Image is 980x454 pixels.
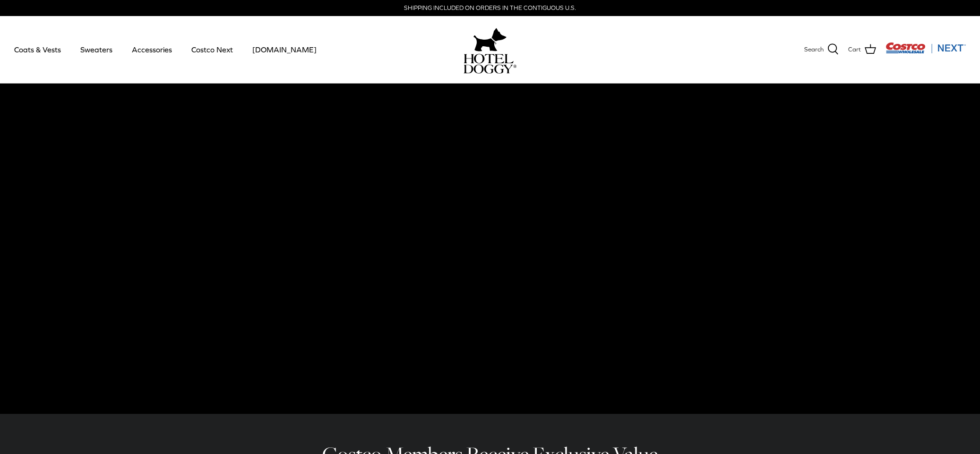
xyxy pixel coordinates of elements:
[464,25,516,74] a: hoteldoggy.com hoteldoggycom
[123,34,181,66] a: Accessories
[804,43,839,56] a: Search
[183,34,241,66] a: Costco Next
[885,48,966,55] a: Visit Costco Next
[464,54,516,74] img: hoteldoggycom
[473,25,507,54] img: hoteldoggy.com
[804,45,824,55] span: Search
[885,42,966,54] img: Costco Next
[6,34,69,66] a: Coats & Vests
[848,45,861,55] span: Cart
[848,43,876,56] a: Cart
[244,34,325,66] a: [DOMAIN_NAME]
[72,34,121,66] a: Sweaters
